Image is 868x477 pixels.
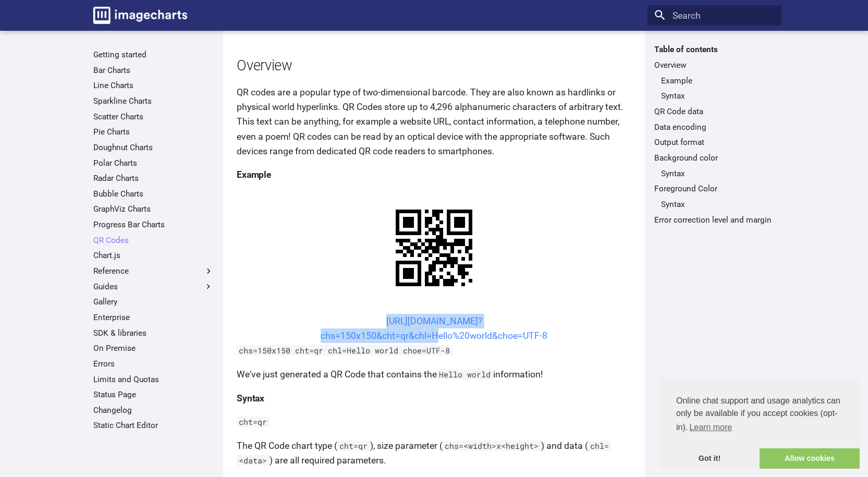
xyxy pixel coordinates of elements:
[93,219,214,230] a: Progress Bar Charts
[93,389,214,400] a: Status Page
[659,448,760,469] a: dismiss cookie message
[93,266,214,276] label: Reference
[443,441,541,451] code: chs=<width>x<height>
[93,235,214,246] a: QR Codes
[237,438,631,468] p: The QR Code chart type ( ), size parameter ( ) and data ( ) are all required parameters.
[654,76,775,102] nav: Overview
[661,168,775,179] a: Syntax
[93,282,214,292] label: Guides
[93,343,214,353] a: On Premise
[661,199,775,210] a: Syntax
[654,122,775,132] a: Data encoding
[93,7,187,24] img: logo
[688,420,733,435] a: learn more about cookies
[237,345,453,356] code: chs=150x150 cht=qr chl=Hello world choe=UTF-8
[93,96,214,106] a: Sparkline Charts
[93,158,214,168] a: Polar Charts
[760,448,860,469] a: allow cookies
[237,391,631,406] h4: Syntax
[89,2,192,28] a: Image-Charts documentation
[321,316,547,341] a: [URL][DOMAIN_NAME]?chs=150x150&cht=qr&chl=Hello%20world&choe=UTF-8
[93,173,214,184] a: Radar Charts
[93,297,214,307] a: Gallery
[654,215,775,225] a: Error correction level and margin
[93,405,214,415] a: Changelog
[647,44,781,55] label: Table of contents
[93,50,214,60] a: Getting started
[93,65,214,76] a: Bar Charts
[93,80,214,91] a: Line Charts
[659,378,860,469] div: cookieconsent
[676,395,843,435] span: Online chat support and usage analytics can only be available if you accept cookies (opt-in).
[93,359,214,369] a: Errors
[437,369,493,380] code: Hello world
[661,91,775,101] a: Syntax
[93,127,214,137] a: Pie Charts
[93,189,214,199] a: Bubble Charts
[647,44,781,225] nav: Table of contents
[237,167,631,182] h4: Example
[654,153,775,163] a: Background color
[654,168,775,179] nav: Background color
[661,76,775,86] a: Example
[93,250,214,261] a: Chart.js
[654,199,775,210] nav: Foreground Color
[237,367,631,382] p: We've just generated a QR Code that contains the information!
[237,56,631,76] h2: Overview
[93,374,214,385] a: Limits and Quotas
[654,184,775,194] a: Foreground Color
[93,420,214,431] a: Static Chart Editor
[237,85,631,158] p: QR codes are a popular type of two-dimensional barcode. They are also known as hardlinks or physi...
[93,112,214,122] a: Scatter Charts
[93,312,214,323] a: Enterprise
[647,5,781,26] input: Search
[377,191,491,304] img: chart
[237,417,270,427] code: cht=qr
[93,142,214,153] a: Doughnut Charts
[654,106,775,117] a: QR Code data
[654,137,775,148] a: Output format
[654,60,775,70] a: Overview
[337,441,370,451] code: cht=qr
[93,328,214,338] a: SDK & libraries
[93,204,214,214] a: GraphViz Charts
